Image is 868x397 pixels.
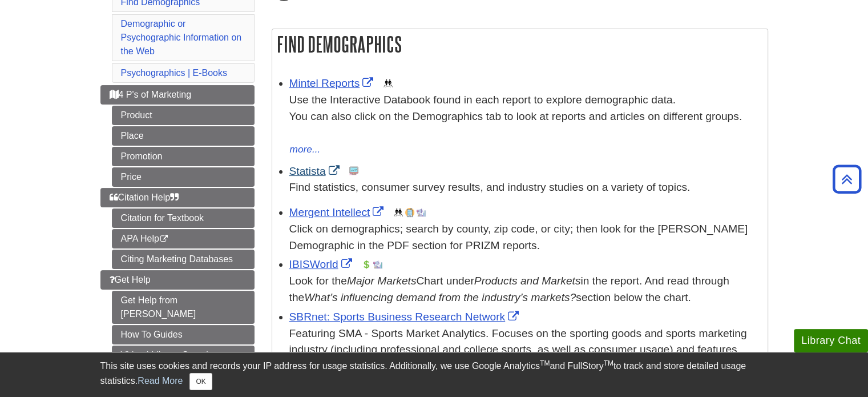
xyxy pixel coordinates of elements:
[289,206,387,218] a: Link opens in new window
[794,329,868,352] button: Library Chat
[289,77,377,89] a: Link opens in new window
[112,291,255,324] a: Get Help from [PERSON_NAME]
[540,359,550,367] sup: TM
[159,235,169,243] i: This link opens in a new window
[112,346,255,365] a: Video | Library Overview
[110,90,192,99] span: 4 P's of Marketing
[100,85,255,105] a: 4 P's of Marketing
[121,19,242,56] a: Demographic or Psychographic Information on the Web
[112,147,255,166] a: Promotion
[289,92,762,141] div: Use the Interactive Databook found in each report to explore demographic data. You can also click...
[417,208,426,217] img: Industry Report
[138,376,183,386] a: Read More
[829,171,865,187] a: Back to Top
[289,273,762,306] div: Look for the Chart under in the report. And read through the section below the chart.
[121,68,227,78] a: Psychographics | E-Books
[362,260,371,269] img: Financial Report
[289,311,522,323] a: Link opens in new window
[347,275,417,287] i: Major Markets
[110,275,151,284] span: Get Help
[289,179,762,196] p: Find statistics, consumer survey results, and industry studies on a variety of topics.
[349,166,358,175] img: Statistics
[112,167,255,187] a: Price
[100,188,255,207] a: Citation Help
[394,208,403,217] img: Demographics
[289,258,355,270] a: Link opens in new window
[289,165,342,177] a: Link opens in new window
[272,29,768,59] h2: Find Demographics
[289,221,762,254] div: Click on demographics; search by county, zip code, or city; then look for the [PERSON_NAME] Demog...
[289,326,762,391] p: Featuring SMA - Sports Market Analytics. Focuses on the sporting goods and sports marketing indus...
[189,373,212,390] button: Close
[604,359,613,367] sup: TM
[100,359,768,390] div: This site uses cookies and records your IP address for usage statistics. Additionally, we use Goo...
[289,142,321,158] button: more...
[383,79,393,88] img: Demographics
[304,291,576,303] i: What’s influencing demand from the industry’s markets?
[112,208,255,228] a: Citation for Textbook
[112,250,255,269] a: Citing Marketing Databases
[112,106,255,125] a: Product
[474,275,581,287] i: Products and Markets
[112,325,255,344] a: How To Guides
[110,193,179,202] span: Citation Help
[373,260,382,269] img: Industry Report
[405,208,414,217] img: Company Information
[112,229,255,248] a: APA Help
[112,126,255,146] a: Place
[100,270,255,290] a: Get Help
